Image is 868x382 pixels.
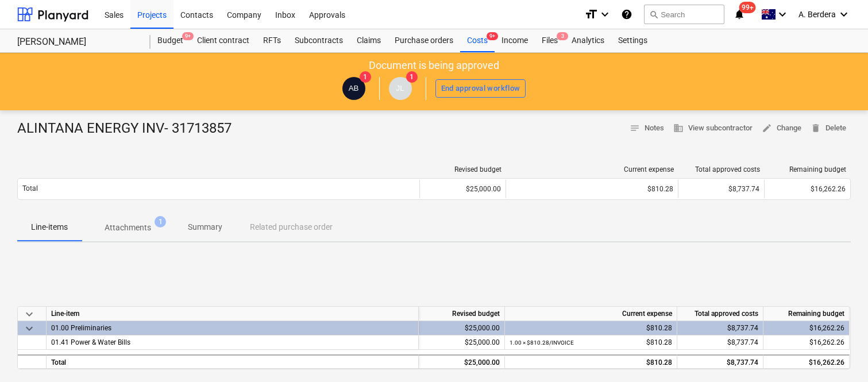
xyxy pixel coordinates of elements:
[584,7,598,21] i: format_size
[510,356,672,370] div: $810.28
[151,29,190,52] a: Budget9+
[625,119,669,137] button: Notes
[683,165,760,173] div: Total approved costs
[487,32,498,40] span: 9+
[727,338,758,346] span: $8,737.74
[388,29,460,52] a: Purchase orders
[776,7,789,21] i: keyboard_arrow_down
[51,321,414,335] div: 01.00 Preliminaries
[673,122,753,135] span: View subcontractor
[389,77,412,100] div: Joseph Licastro
[349,84,359,92] span: AB
[505,307,677,321] div: Current expense
[739,2,756,13] span: 99+
[396,84,404,92] span: JL
[511,185,673,193] div: $810.28
[151,29,190,52] div: Budget
[630,122,664,135] span: Notes
[837,7,851,21] i: keyboard_arrow_down
[155,216,166,227] span: 1
[621,7,632,21] i: Knowledge base
[677,307,763,321] div: Total approved costs
[673,123,684,133] span: business
[598,7,612,21] i: keyboard_arrow_down
[535,29,565,52] a: Files3
[360,71,371,83] span: 1
[17,36,137,48] div: [PERSON_NAME]
[630,123,640,133] span: notes
[406,71,418,83] span: 1
[763,321,850,335] div: $16,262.26
[419,180,506,198] div: $25,000.00
[762,123,772,133] span: edit
[419,335,505,350] div: $25,000.00
[350,29,388,52] a: Claims
[649,10,658,19] span: search
[188,221,222,233] p: Summary
[17,119,241,138] div: ALINTANA ENERGY INV- 31713857
[769,165,846,173] div: Remaining budget
[441,82,520,95] div: End approval workflow
[47,354,419,369] div: Total
[611,29,654,52] a: Settings
[342,77,365,100] div: Alberto Berdera
[511,165,674,173] div: Current expense
[460,29,495,52] a: Costs9+
[669,119,757,137] button: View subcontractor
[644,5,724,24] button: Search
[535,29,565,52] div: Files
[763,354,850,369] div: $16,262.26
[22,184,38,194] p: Total
[811,327,868,382] iframe: Chat Widget
[435,79,526,98] button: End approval workflow
[419,321,505,335] div: $25,000.00
[22,322,36,335] span: keyboard_arrow_down
[757,119,806,137] button: Change
[565,29,611,52] a: Analytics
[763,307,850,321] div: Remaining budget
[734,7,745,21] i: notifications
[811,122,846,135] span: Delete
[256,29,288,52] a: RFTs
[510,335,672,350] div: $810.28
[811,123,821,133] span: delete
[51,338,130,346] span: 01.41 Power & Water Bills
[105,222,151,234] p: Attachments
[419,354,505,369] div: $25,000.00
[190,29,256,52] a: Client contract
[369,59,499,72] p: Document is being approved
[809,338,844,346] span: $16,262.26
[557,32,568,40] span: 3
[495,29,535,52] a: Income
[811,185,846,193] span: $16,262.26
[798,10,836,19] span: A. Berdera
[425,165,501,173] div: Revised budget
[677,321,763,335] div: $8,737.74
[460,29,495,52] div: Costs
[47,307,419,321] div: Line-item
[678,180,764,198] div: $8,737.74
[22,307,36,321] span: keyboard_arrow_down
[288,29,350,52] a: Subcontracts
[677,354,763,369] div: $8,737.74
[806,119,851,137] button: Delete
[419,307,505,321] div: Revised budget
[510,339,574,346] small: 1.00 × $810.28 / INVOICE
[182,32,194,40] span: 9+
[510,321,672,335] div: $810.28
[31,221,68,233] p: Line-items
[762,122,801,135] span: Change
